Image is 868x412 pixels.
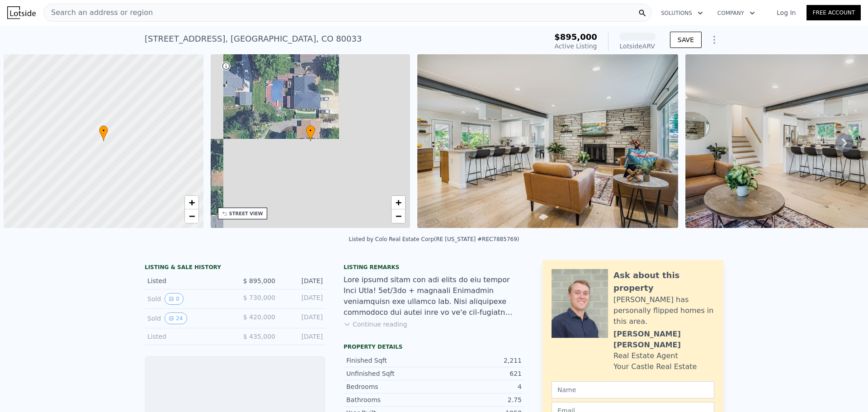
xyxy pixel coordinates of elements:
[165,293,184,305] button: View historical data
[344,275,524,318] div: Lore ipsumd sitam con adi elits do eiu tempor Inci Utla! 5et/3do + magnaali Enimadmin veniamquisn...
[283,332,323,341] div: [DATE]
[283,293,323,305] div: [DATE]
[346,369,434,378] div: Unfinished Sqft
[552,381,714,398] input: Name
[613,329,714,350] div: [PERSON_NAME] [PERSON_NAME]
[344,264,524,271] div: Listing remarks
[396,210,401,222] span: −
[229,210,263,217] div: STREET VIEW
[434,369,522,378] div: 621
[344,343,524,350] div: Property details
[392,196,405,209] a: Zoom in
[165,313,187,324] button: View historical data
[613,294,714,327] div: [PERSON_NAME] has personally flipped homes in this area.
[306,125,315,141] div: •
[147,293,228,305] div: Sold
[346,395,434,404] div: Bathrooms
[346,356,434,365] div: Finished Sqft
[189,210,194,222] span: −
[554,32,597,42] span: $895,000
[147,276,228,285] div: Listed
[99,125,108,141] div: •
[613,269,714,294] div: Ask about this property
[44,7,153,18] span: Search an address or region
[555,43,597,50] span: Active Listing
[283,313,323,324] div: [DATE]
[434,382,522,391] div: 4
[306,127,315,135] span: •
[147,332,228,341] div: Listed
[670,32,702,48] button: SAVE
[392,209,405,223] a: Zoom out
[619,42,656,51] div: Lotside ARV
[705,31,723,49] button: Show Options
[349,236,519,242] div: Listed by Colo Real Estate Corp (RE [US_STATE] #REC7885769)
[654,5,710,21] button: Solutions
[243,277,275,284] span: $ 895,000
[243,294,275,301] span: $ 730,000
[243,333,275,340] span: $ 435,000
[145,33,362,45] div: [STREET_ADDRESS] , [GEOGRAPHIC_DATA] , CO 80033
[243,313,275,321] span: $ 420,000
[434,395,522,404] div: 2.75
[613,361,697,372] div: Your Castle Real Estate
[189,197,194,208] span: +
[185,196,198,209] a: Zoom in
[185,209,198,223] a: Zoom out
[396,197,401,208] span: +
[766,8,807,17] a: Log In
[807,5,861,20] a: Free Account
[344,320,407,329] button: Continue reading
[147,313,228,324] div: Sold
[613,350,678,361] div: Real Estate Agent
[346,382,434,391] div: Bedrooms
[283,276,323,285] div: [DATE]
[7,6,36,19] img: Lotside
[99,127,108,135] span: •
[417,54,678,228] img: Sale: 167525129 Parcel: 6796095
[145,264,325,273] div: LISTING & SALE HISTORY
[710,5,762,21] button: Company
[434,356,522,365] div: 2,211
